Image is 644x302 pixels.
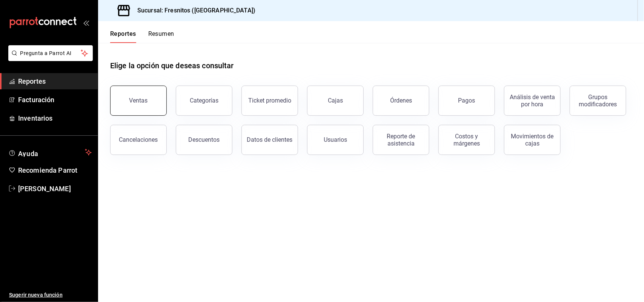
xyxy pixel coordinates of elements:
[5,55,93,63] a: Pregunta a Parrot AI
[458,97,475,104] div: Pagos
[504,86,561,116] button: Análisis de venta por hora
[248,97,291,104] div: Ticket promedio
[18,76,92,86] span: Reportes
[438,125,495,155] button: Costos y márgenes
[110,30,136,43] button: Reportes
[241,86,298,116] button: Ticket promedio
[307,125,364,155] button: Usuarios
[129,97,148,104] div: Ventas
[373,86,429,116] button: Órdenes
[18,184,92,194] span: [PERSON_NAME]
[373,125,429,155] button: Reporte de asistencia
[18,148,82,157] span: Ayuda
[247,136,293,143] div: Datos de clientes
[131,6,255,15] h3: Sucursal: Fresnitos ([GEOGRAPHIC_DATA])
[176,86,232,116] button: Categorías
[509,133,556,147] div: Movimientos de cajas
[119,136,158,143] div: Cancelaciones
[190,97,218,104] div: Categorías
[176,125,232,155] button: Descuentos
[18,95,92,105] span: Facturación
[241,125,298,155] button: Datos de clientes
[443,133,490,147] div: Costos y márgenes
[509,94,556,108] div: Análisis de venta por hora
[575,94,621,108] div: Grupos modificadores
[110,86,167,116] button: Ventas
[307,86,364,116] button: Cajas
[328,97,343,104] div: Cajas
[189,136,220,143] div: Descuentos
[110,60,234,71] h1: Elige la opción que deseas consultar
[438,86,495,116] button: Pagos
[110,30,174,43] div: navigation tabs
[390,97,412,104] div: Órdenes
[18,113,92,123] span: Inventarios
[8,45,93,61] button: Pregunta a Parrot AI
[570,86,626,116] button: Grupos modificadores
[18,165,92,175] span: Recomienda Parrot
[504,125,561,155] button: Movimientos de cajas
[20,49,81,57] span: Pregunta a Parrot AI
[110,125,167,155] button: Cancelaciones
[378,133,424,147] div: Reporte de asistencia
[9,291,92,299] span: Sugerir nueva función
[148,30,174,43] button: Resumen
[83,20,89,26] button: open_drawer_menu
[324,136,347,143] div: Usuarios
